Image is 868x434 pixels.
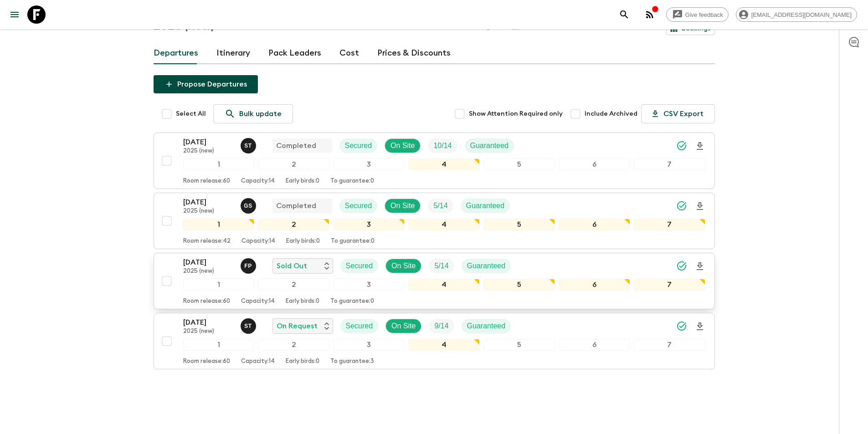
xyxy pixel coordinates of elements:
[377,42,451,64] a: Prices & Discounts
[434,321,448,332] p: 9 / 14
[428,199,453,213] div: Trip Fill
[391,260,416,271] p: On Site
[694,261,705,272] svg: Download Onboarding
[241,298,275,305] p: Capacity: 14
[330,298,374,305] p: To guarantee: 0
[467,321,506,332] p: Guaranteed
[694,321,705,332] svg: Download Onboarding
[390,200,415,211] p: On Site
[469,109,563,118] span: Show Attention Required only
[154,313,715,369] button: [DATE]2025 (new)Simona TimpanaroOn RequestSecuredOn SiteTrip FillGuaranteed1234567Room release:60...
[258,339,329,351] div: 2
[634,158,705,170] div: 7
[676,260,687,271] svg: Synced Successfully
[483,219,555,230] div: 5
[559,279,630,291] div: 6
[333,279,405,291] div: 3
[333,219,405,230] div: 3
[585,109,637,118] span: Include Archived
[154,42,198,64] a: Departures
[241,258,258,274] button: FP
[333,158,405,170] div: 3
[746,11,857,18] span: [EMAIL_ADDRESS][DOMAIN_NAME]
[694,201,705,212] svg: Download Onboarding
[330,178,374,185] p: To guarantee: 0
[183,358,230,365] p: Room release: 60
[286,238,320,245] p: Early birds: 0
[277,260,307,271] p: Sold Out
[183,158,255,170] div: 1
[258,219,329,230] div: 2
[183,298,230,305] p: Room release: 60
[346,321,373,332] p: Secured
[241,141,258,148] span: Simona Timpanaro
[241,238,275,245] p: Capacity: 14
[408,158,480,170] div: 4
[467,260,506,271] p: Guaranteed
[5,5,24,24] button: menu
[183,219,255,230] div: 1
[286,298,319,305] p: Early birds: 0
[634,219,705,230] div: 7
[346,260,373,271] p: Secured
[345,200,372,211] p: Secured
[428,138,457,153] div: Trip Fill
[183,279,255,291] div: 1
[340,259,379,273] div: Secured
[331,238,375,245] p: To guarantee: 0
[183,339,255,351] div: 1
[385,319,421,333] div: On Site
[276,140,316,151] p: Completed
[241,178,275,185] p: Capacity: 14
[559,219,630,230] div: 6
[154,193,715,249] button: [DATE]2025 (new)Gianluca SavarinoCompletedSecuredOn SiteTrip FillGuaranteed1234567Room release:42...
[333,339,405,351] div: 3
[183,208,233,215] p: 2025 (new)
[258,279,329,291] div: 2
[241,321,258,328] span: Simona Timpanaro
[483,279,555,291] div: 5
[154,75,258,93] button: Propose Departures
[216,42,250,64] a: Itinerary
[345,140,372,151] p: Secured
[736,7,857,22] div: [EMAIL_ADDRESS][DOMAIN_NAME]
[615,5,633,24] button: search adventures
[634,279,705,291] div: 7
[176,109,206,118] span: Select All
[183,238,231,245] p: Room release: 42
[213,104,293,123] a: Bulk update
[268,42,321,64] a: Pack Leaders
[385,199,421,213] div: On Site
[680,11,728,18] span: Give feedback
[676,321,687,332] svg: Synced Successfully
[408,219,480,230] div: 4
[429,259,454,273] div: Trip Fill
[183,178,230,185] p: Room release: 60
[183,328,233,335] p: 2025 (new)
[241,201,258,208] span: Gianluca Savarino
[239,108,282,119] p: Bulk update
[433,140,452,151] p: 10 / 14
[241,261,258,268] span: Federico Poletti
[286,358,319,365] p: Early birds: 0
[466,200,505,211] p: Guaranteed
[694,141,705,152] svg: Download Onboarding
[183,197,233,208] p: [DATE]
[258,158,329,170] div: 2
[244,262,252,270] p: F P
[183,257,233,268] p: [DATE]
[390,140,415,151] p: On Site
[340,319,379,333] div: Secured
[666,7,729,22] a: Give feedback
[183,268,233,275] p: 2025 (new)
[559,339,630,351] div: 6
[634,339,705,351] div: 7
[244,322,252,330] p: S T
[241,358,275,365] p: Capacity: 14
[277,321,318,332] p: On Request
[385,259,421,273] div: On Site
[241,318,258,334] button: ST
[434,260,448,271] p: 5 / 14
[483,339,555,351] div: 5
[339,199,378,213] div: Secured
